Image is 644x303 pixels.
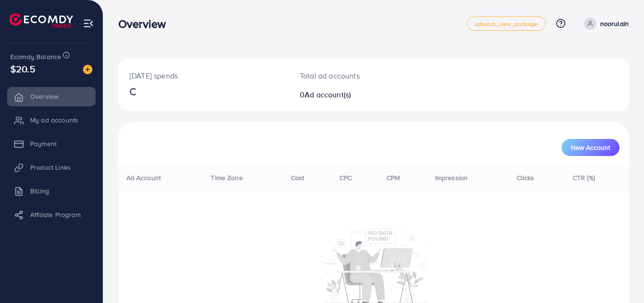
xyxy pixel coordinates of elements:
[305,89,351,100] span: Ad account(s)
[83,18,94,29] img: menu
[83,65,92,74] img: image
[600,18,629,29] p: noorulain
[10,62,35,76] span: $20.5
[300,70,405,81] p: Total ad accounts
[300,90,405,99] h2: 0
[580,17,629,30] a: noorulain
[9,13,73,28] img: logo
[130,70,277,81] p: [DATE] spends
[571,144,610,151] span: New Account
[475,21,538,27] span: adreach_new_package
[561,139,619,156] button: New Account
[118,17,173,31] h3: Overview
[10,52,61,61] span: Ecomdy Balance
[467,17,546,31] a: adreach_new_package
